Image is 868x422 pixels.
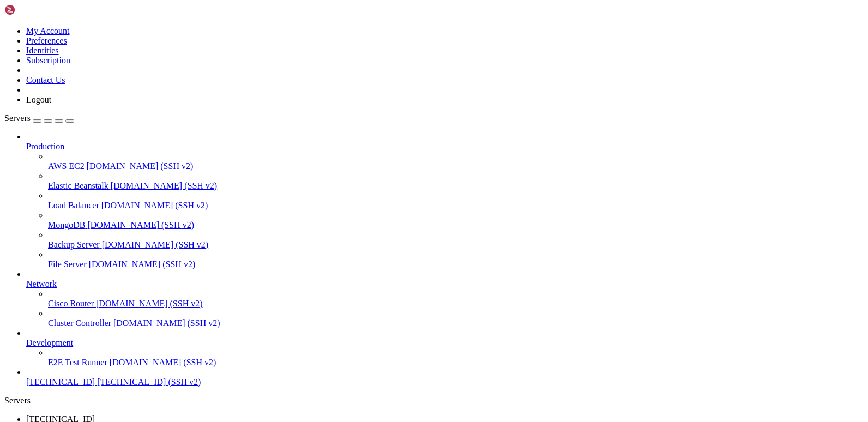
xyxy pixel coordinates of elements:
[4,208,726,218] x-row: | _ \(_) | _| | / ___ | | | |
[96,299,203,308] span: [DOMAIN_NAME] (SSH v2)
[26,95,51,104] a: Logout
[110,358,216,367] span: [DOMAIN_NAME] (SSH v2)
[48,289,864,309] li: Cisco Router [DOMAIN_NAME] (SSH v2)
[4,41,726,51] x-row: System load: 0.23 Processes: 146
[48,201,864,210] a: Load Balancer [DOMAIN_NAME] (SSH v2)
[26,338,73,347] span: Development
[4,4,726,14] x-row: * Docs: [URL][DOMAIN_NAME]
[48,318,111,328] span: Cluster Controller
[102,240,209,249] span: [DOMAIN_NAME] (SSH v2)
[87,161,194,171] span: [DOMAIN_NAME] (SSH v2)
[4,60,726,69] x-row: Memory usage: 13% IPv4 address for eth0: [TECHNICAL_ID]
[48,201,99,210] span: Load Balancer
[4,69,726,79] x-row: Swap usage: 0%
[4,113,31,123] span: Servers
[4,97,726,106] x-row: just raised the bar for easy, resilient and secure K8s cluster deployment.
[4,88,726,97] x-row: * Strictly confined Kubernetes makes edge and IoT secure. Learn how MicroK8s
[26,269,864,328] li: Network
[26,36,67,45] a: Preferences
[48,358,864,367] a: E2E Test Runner [DOMAIN_NAME] (SSH v2)
[4,218,726,227] x-row: | |_) |_ ___| |_| |_ _ | | | | ___ _ _ __| |
[48,171,864,191] li: Elastic Beanstalk [DOMAIN_NAME] (SSH v2)
[89,260,196,269] span: [DOMAIN_NAME] (SSH v2)
[26,142,864,152] a: Production
[4,134,726,143] x-row: Expanded Security Maintenance for Applications is not enabled.
[26,26,70,35] a: My Account
[48,240,100,249] span: Backup Server
[4,396,864,406] div: Servers
[48,161,864,171] a: AWS EC2 [DOMAIN_NAME] (SSH v2)
[48,240,864,250] a: Backup Server [DOMAIN_NAME] (SSH v2)
[48,299,864,309] a: Cisco Router [DOMAIN_NAME] (SSH v2)
[87,220,194,230] span: [DOMAIN_NAME] (SSH v2)
[26,142,64,151] span: Production
[26,75,65,85] a: Contact Us
[26,377,95,387] span: [TECHNICAL_ID]
[26,279,57,288] span: Network
[48,260,87,269] span: File Server
[4,236,726,245] x-row: | |_) | |/ /| | | | |_| | | |___ | | (_) | |_| | (_| |
[48,230,864,250] li: Backup Server [DOMAIN_NAME] (SSH v2)
[4,199,726,208] x-row: ____ _ ___ _ _____ _ _
[4,51,726,60] x-row: Usage of /: 7.3% of 37.70GB Users logged in: 0
[48,309,864,328] li: Cluster Controller [DOMAIN_NAME] (SSH v2)
[48,348,864,367] li: E2E Test Runner [DOMAIN_NAME] (SSH v2)
[4,245,726,255] x-row: |____/|_/___|_| |_|\__, | \ ____ |_|\___/ \__,_|\__,_|
[4,14,726,23] x-row: * Email Support: [EMAIL_ADDRESS][DOMAIN_NAME]
[48,161,85,171] span: AWS EC2
[156,338,160,347] div: (33, 36)
[4,113,74,123] a: Servers
[26,338,864,348] a: Development
[97,377,201,387] span: [TECHNICAL_ID] (SSH v2)
[48,152,864,171] li: AWS EC2 [DOMAIN_NAME] (SSH v2)
[48,220,864,230] a: MongoDB [DOMAIN_NAME] (SSH v2)
[4,116,726,125] x-row: [URL][DOMAIN_NAME]
[48,181,108,190] span: Elastic Beanstalk
[48,299,94,308] span: Cisco Router
[26,367,864,387] li: [TECHNICAL_ID] [TECHNICAL_ID] (SSH v2)
[4,227,726,236] x-row: | _ <| |_ | _| | | | | | | | |/ _ \| | | |/ _` |
[101,201,208,210] span: [DOMAIN_NAME] (SSH v2)
[4,23,726,32] x-row: System information as of [DATE] 09:19:15 AM +07 2025
[48,191,864,210] li: Load Balancer [DOMAIN_NAME] (SSH v2)
[4,338,726,347] x-row: root@ubuntu-4vcpu-4gb-1-0g9sj:~#
[48,181,864,191] a: Elastic Beanstalk [DOMAIN_NAME] (SSH v2)
[111,181,218,190] span: [DOMAIN_NAME] (SSH v2)
[48,210,864,230] li: MongoDB [DOMAIN_NAME] (SSH v2)
[48,318,864,328] a: Cluster Controller [DOMAIN_NAME] (SSH v2)
[113,318,220,328] span: [DOMAIN_NAME] (SSH v2)
[26,279,864,289] a: Network
[26,46,59,55] a: Identities
[26,56,70,65] a: Subscription
[4,319,726,329] x-row: *** System restart required ***
[26,132,864,269] li: Production
[48,220,85,230] span: MongoDB
[48,260,864,269] a: File Server [DOMAIN_NAME] (SSH v2)
[4,4,67,15] img: Shellngn
[4,329,726,338] x-row: Last login: [DATE] from [TECHNICAL_ID]
[4,153,726,162] x-row: 0 updates can be applied immediately.
[48,250,864,269] li: File Server [DOMAIN_NAME] (SSH v2)
[4,171,726,180] x-row: Enable ESM Apps to receive additional future security updates.
[4,264,726,273] x-row: |___/
[26,328,864,367] li: Development
[26,377,864,387] a: [TECHNICAL_ID] [TECHNICAL_ID] (SSH v2)
[4,255,726,264] x-row: __/ |
[48,358,107,367] span: E2E Test Runner
[4,180,726,190] x-row: See [URL][DOMAIN_NAME] or run: sudo pro status
[4,292,726,301] x-row: Server uptime is 09:19:16 up 1 day, 23:19, 1 user, load average: 0.23, 0.12, 0.04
